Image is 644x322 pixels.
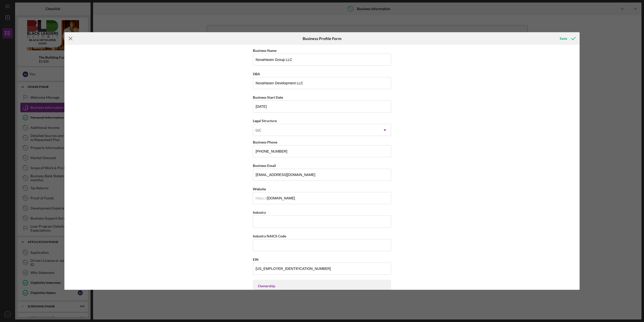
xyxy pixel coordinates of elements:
[253,140,277,144] label: Business Phone
[256,128,261,132] div: LLC
[253,72,260,76] label: DBA
[253,187,266,191] label: Website
[253,163,276,168] label: Business Email
[253,210,266,214] label: Industry
[560,33,567,44] div: Save
[253,257,259,262] label: EIN
[303,36,341,41] h6: Business Profile Form
[253,234,286,238] label: Industry NAICS Code
[253,95,283,99] label: Business Start Date
[555,33,580,44] button: Save
[256,196,267,200] div: https://
[258,284,386,288] div: Ownership
[253,48,276,53] label: Business Name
